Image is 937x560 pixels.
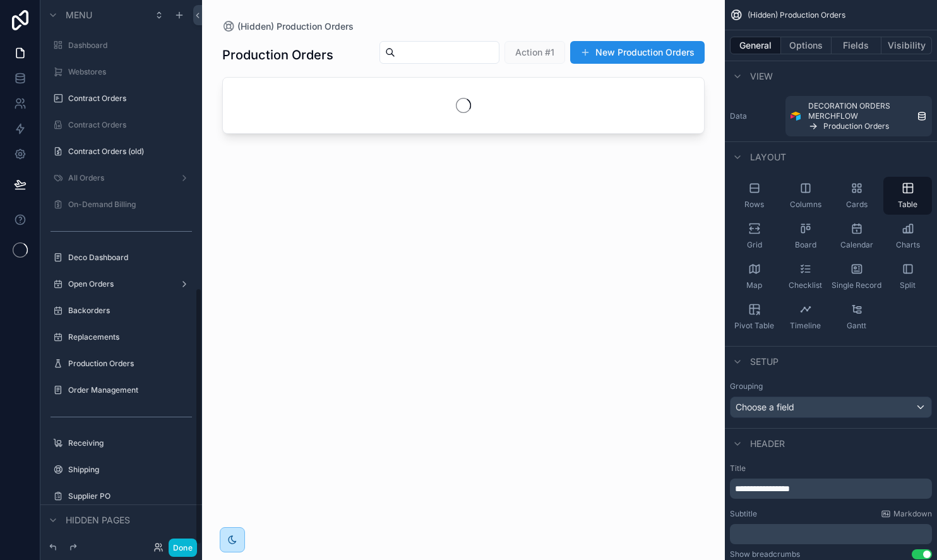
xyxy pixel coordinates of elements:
[730,37,781,54] button: General
[750,151,786,164] span: Layout
[68,146,192,157] label: Contract Orders (old)
[781,258,830,295] button: Checklist
[744,200,764,210] span: Rows
[68,465,192,475] label: Shipping
[883,177,932,215] button: Table
[68,385,192,395] label: Order Management
[781,177,830,215] button: Columns
[68,40,192,51] label: Dashboard
[68,253,192,263] label: Deco Dashboard
[66,9,92,21] span: Menu
[68,491,192,501] label: Supplier PO
[781,37,832,54] button: Options
[746,280,762,290] span: Map
[750,70,773,83] span: View
[748,10,845,20] span: (Hidden) Production Orders
[832,177,881,215] button: Cards
[730,509,757,519] label: Subtitle
[832,280,881,290] span: Single Record
[832,37,882,54] button: Fields
[68,120,192,130] label: Contract Orders
[750,355,779,368] span: Setup
[846,200,868,210] span: Cards
[730,177,779,215] button: Rows
[883,217,932,255] button: Charts
[730,463,932,474] label: Title
[832,217,881,255] button: Calendar
[68,279,174,289] label: Open Orders
[900,280,916,290] span: Split
[781,217,830,255] button: Board
[881,37,932,54] button: Visibility
[747,240,762,250] span: Grid
[730,217,779,255] button: Grid
[730,258,779,295] button: Map
[730,524,932,544] div: scrollable content
[808,101,912,121] span: DECORATION ORDERS MERCHFLOW
[169,539,197,557] button: Done
[883,258,932,295] button: Split
[68,200,192,210] label: On-Demand Billing
[795,240,816,250] span: Board
[68,67,192,77] label: Webstores
[790,321,821,331] span: Timeline
[734,321,774,331] span: Pivot Table
[790,200,821,210] span: Columns
[730,298,779,336] button: Pivot Table
[898,200,917,210] span: Table
[823,121,889,131] span: Production Orders
[66,514,130,527] span: Hidden pages
[847,321,866,331] span: Gantt
[730,479,932,499] div: scrollable content
[68,93,192,104] label: Contract Orders
[840,240,873,250] span: Calendar
[750,438,785,450] span: Header
[893,509,932,519] span: Markdown
[832,258,881,295] button: Single Record
[881,509,932,519] a: Markdown
[785,96,932,136] a: DECORATION ORDERS MERCHFLOWProduction Orders
[736,402,794,412] span: Choose a field
[791,111,801,121] img: Airtable Logo
[730,111,780,121] label: Data
[68,332,192,342] label: Replacements
[789,280,822,290] span: Checklist
[832,298,881,336] button: Gantt
[68,306,192,316] label: Backorders
[730,381,763,391] label: Grouping
[68,359,192,369] label: Production Orders
[781,298,830,336] button: Timeline
[730,396,932,418] button: Choose a field
[896,240,920,250] span: Charts
[68,438,192,448] label: Receiving
[68,173,174,183] label: All Orders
